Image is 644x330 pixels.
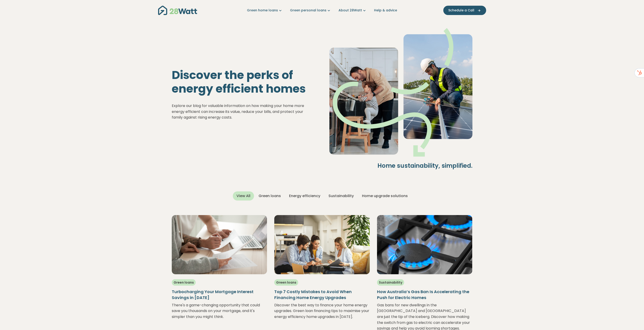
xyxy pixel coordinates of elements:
[172,279,196,286] span: Green loans
[377,289,472,300] h5: How Australia’s Gas Ban Is Accelerating the Push for Electric Homes
[329,162,472,170] h4: Home sustainability, simplified.
[358,191,411,201] div: Home upgrade solutions
[325,191,357,201] div: Sustainability
[158,6,197,15] img: 28Watt
[274,215,370,274] img: 7-mistakes-to-avoid-when-financing-home-energy-upgrades
[274,279,298,286] span: Green loans
[290,8,331,13] a: Green personal loans
[274,289,370,300] h5: Top 7 Costly Mistakes to Avoid When Financing Home Energy Upgrades
[247,8,283,13] a: Green home loans
[443,6,486,15] button: Schedule a Call
[255,191,285,201] div: Green loans
[339,8,367,13] a: About 28Watt
[377,285,472,302] a: How Australia’s Gas Ban Is Accelerating the Push for Electric Homes
[233,191,254,201] div: View All
[158,5,486,16] nav: Main navigation
[172,215,267,274] img: turbocharging-your-mortgage-interest-savings-in-2025
[172,103,315,120] p: Explore our blog for valuable information on how making your home more energy efficient can incre...
[377,279,404,286] span: Sustainability
[172,285,267,302] a: Turbocharging Your Mortgage Interest Savings in [DATE]
[172,289,267,300] h5: Turbocharging Your Mortgage Interest Savings in [DATE]
[377,215,472,274] img: how-australias-gas-ban-is-accelerating-the-push-for-electric-homes
[285,191,324,201] div: Energy efficiency
[374,8,397,13] a: Help & advice
[448,8,474,13] span: Schedule a Call
[274,285,370,302] a: Top 7 Costly Mistakes to Avoid When Financing Home Energy Upgrades
[172,68,315,96] h1: Discover the perks of energy efficient homes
